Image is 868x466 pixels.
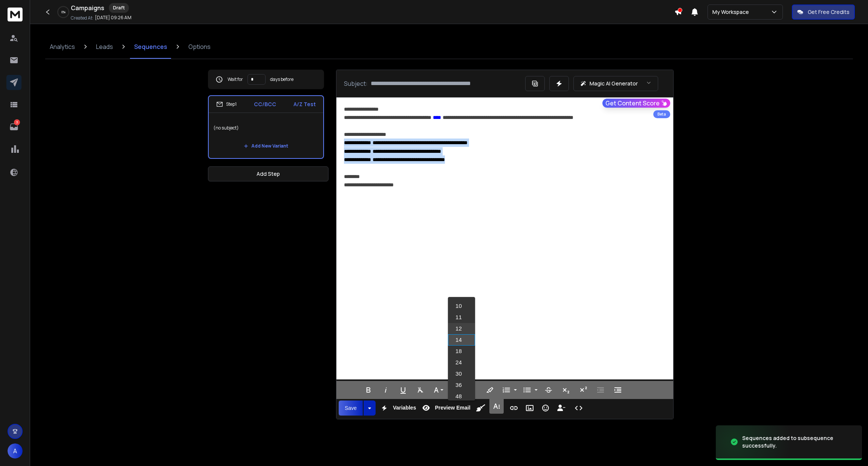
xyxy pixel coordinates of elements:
button: Insert Image (Ctrl+P) [523,401,537,416]
a: Analytics [45,35,79,59]
a: 24 [448,357,475,368]
div: Step 1 [216,101,237,108]
img: image [716,420,791,464]
p: CC/BCC [254,101,276,108]
button: Italic (Ctrl+I) [379,382,393,397]
p: Analytics [50,42,75,51]
p: Options [188,42,211,51]
a: 18 [448,346,475,357]
a: Options [184,35,215,59]
p: Leads [96,42,113,51]
p: 0 % [61,10,66,14]
button: Ordered List [512,382,518,397]
button: Save [339,401,363,416]
a: 14 [448,334,475,346]
p: Sequences [134,42,167,51]
button: Variables [377,401,418,416]
button: Magic AI Generator [573,76,658,91]
div: Beta [653,110,670,118]
button: Font Family [431,382,445,397]
span: Variables [391,405,418,411]
a: 48 [448,391,475,402]
p: days before [270,76,293,82]
p: Magic AI Generator [590,80,638,87]
button: Preview Email [419,401,472,416]
button: Increase Indent (Ctrl+]) [611,382,625,397]
button: Insert Link (Ctrl+K) [507,401,521,416]
button: Subscript [559,382,573,397]
button: Unordered List [520,382,534,397]
button: Decrease Indent (Ctrl+[) [593,382,608,397]
button: Underline (Ctrl+U) [396,382,410,397]
button: Code View [572,401,586,416]
button: Get Free Credits [792,5,855,20]
p: 3 [14,119,20,125]
a: 12 [448,323,475,334]
button: Add Step [208,166,329,181]
p: [DATE] 09:26 AM [95,15,131,21]
button: Strikethrough (Ctrl+S) [541,382,556,397]
button: Bold (Ctrl+B) [361,382,376,397]
button: A [8,443,23,458]
p: A/Z Test [293,101,316,108]
a: 11 [448,312,475,323]
p: My Workspace [712,8,752,16]
a: 3 [6,119,21,134]
a: 36 [448,379,475,391]
li: Step1CC/BCCA/Z Test(no subject)Add New Variant [208,95,324,159]
p: Created At: [71,15,93,21]
a: Leads [92,35,118,59]
div: Sequences added to subsequence successfully. [742,434,853,449]
button: Superscript [576,382,590,397]
button: Unordered List [533,382,539,397]
button: Add New Variant [238,139,294,154]
button: Ordered List [499,382,513,397]
button: Clear Formatting [413,382,428,397]
button: Insert Unsubscribe Link [554,401,568,416]
div: Draft [109,3,129,13]
p: Wait for [228,76,243,82]
p: Subject: [344,79,368,88]
a: Sequences [130,35,172,59]
button: Get Content Score [602,99,670,108]
h1: Campaigns [71,3,104,12]
a: 30 [448,368,475,379]
span: Preview Email [433,405,472,411]
p: (no subject) [213,117,319,139]
a: 10 [448,300,475,312]
p: Get Free Credits [808,8,850,16]
button: Emoticons [538,401,553,416]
